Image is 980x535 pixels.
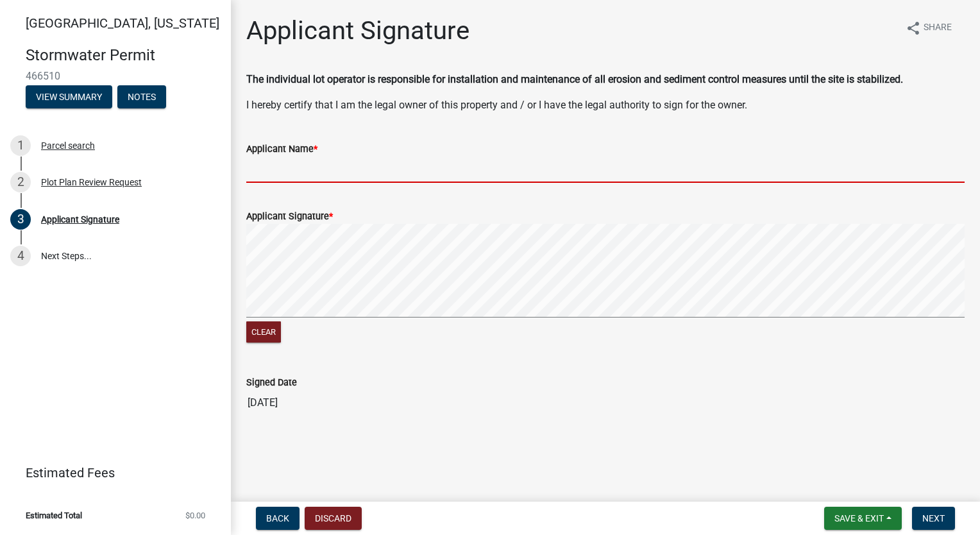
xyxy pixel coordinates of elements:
[912,507,955,530] button: Next
[246,145,317,154] label: Applicant Name
[117,92,166,103] wm-modal-confirm: Notes
[256,507,300,530] button: Back
[117,85,166,108] button: Notes
[246,321,281,343] button: Clear
[824,507,902,530] button: Save & Exit
[246,15,469,46] h1: Applicant Signature
[10,209,31,230] div: 3
[266,513,289,523] span: Back
[10,246,31,266] div: 4
[26,15,219,31] span: [GEOGRAPHIC_DATA], [US_STATE]
[246,212,333,221] label: Applicant Signature
[305,507,362,530] button: Discard
[246,98,965,113] p: I hereby certify that I am the legal owner of this property and / or I have the legal authority t...
[922,513,945,523] span: Next
[41,141,95,150] div: Parcel search
[834,513,884,523] span: Save & Exit
[185,511,205,520] span: $0.00
[26,70,205,82] span: 466510
[246,378,297,387] label: Signed Date
[26,46,221,65] h4: Stormwater Permit
[10,135,31,156] div: 1
[246,73,903,85] strong: The individual lot operator is responsible for installation and maintenance of all erosion and se...
[10,460,210,486] a: Estimated Fees
[924,21,952,36] span: Share
[26,92,112,103] wm-modal-confirm: Summary
[41,215,119,224] div: Applicant Signature
[906,21,921,36] i: share
[26,85,112,108] button: View Summary
[26,511,82,520] span: Estimated Total
[10,172,31,192] div: 2
[895,15,962,40] button: shareShare
[41,178,142,187] div: Plot Plan Review Request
